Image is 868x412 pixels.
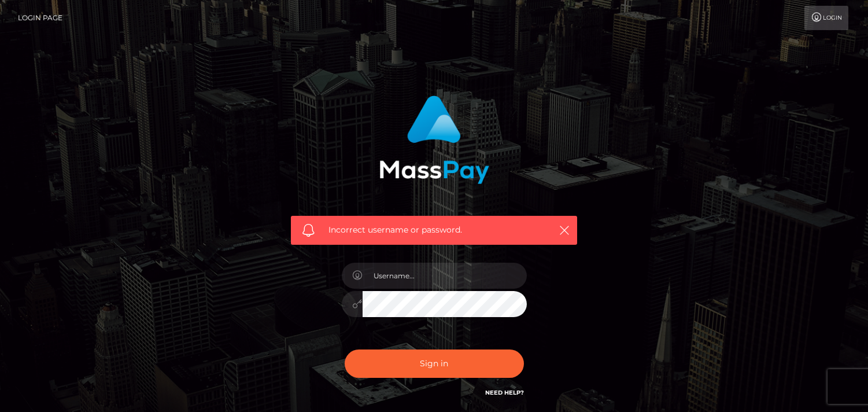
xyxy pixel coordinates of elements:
img: MassPay Login [379,95,489,184]
a: Login Page [18,6,62,30]
span: Incorrect username or password. [328,224,540,236]
a: Need Help? [485,389,524,396]
a: Login [804,6,848,30]
input: Username... [363,263,527,289]
button: Sign in [345,350,524,378]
